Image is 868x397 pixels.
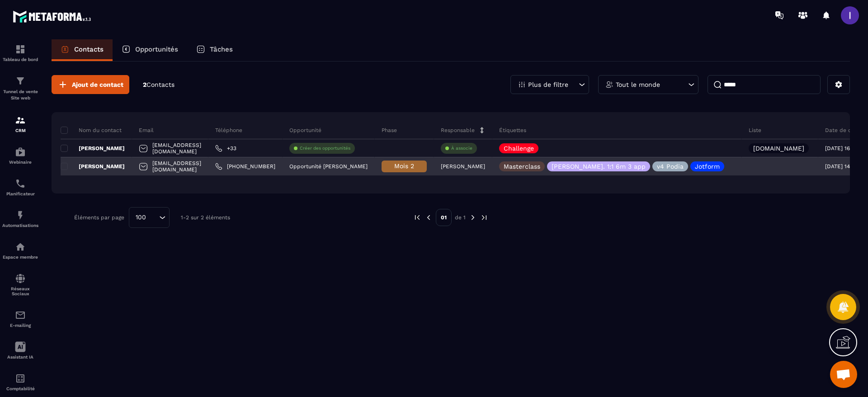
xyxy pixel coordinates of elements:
img: formation [15,115,26,126]
p: Tunnel de vente Site web [2,89,38,101]
p: Contacts [74,45,104,53]
span: Ajout de contact [72,80,123,89]
a: Assistant IA [2,335,38,366]
p: [DOMAIN_NAME] [753,145,804,151]
p: Opportunité [289,127,321,134]
p: Téléphone [215,127,242,134]
button: Ajout de contact [52,75,129,94]
p: Éléments par page [74,214,124,221]
p: Email [139,127,154,134]
img: next [469,213,477,222]
img: formation [15,44,26,55]
p: [PERSON_NAME]. 1:1 6m 3 app [552,163,646,170]
p: Webinaire [2,160,38,165]
a: Opportunités [113,39,187,61]
div: Search for option [129,207,170,228]
p: CRM [2,128,38,133]
a: formationformationCRM [2,108,38,140]
p: [DATE] 16:42 [825,145,858,151]
p: Tableau de bord [2,57,38,62]
span: 100 [132,213,149,222]
a: automationsautomationsAutomatisations [2,203,38,235]
p: 1-2 sur 2 éléments [181,214,230,221]
a: [PHONE_NUMBER] [215,163,275,170]
p: Réseaux Sociaux [2,286,38,296]
p: de 1 [455,214,466,221]
p: 2 [143,80,175,89]
a: Tâches [187,39,242,61]
a: Contacts [52,39,113,61]
input: Search for option [149,213,157,222]
img: prev [425,213,433,222]
p: Nom du contact [61,127,122,134]
p: Planificateur [2,191,38,196]
p: Jotform [695,163,720,170]
p: À associe [451,145,472,151]
p: Étiquettes [499,127,526,134]
p: Opportunités [135,45,178,53]
p: Challenge [504,145,534,151]
p: Opportunité [PERSON_NAME] [289,163,368,170]
img: social-network [15,273,26,284]
a: emailemailE-mailing [2,303,38,335]
a: formationformationTableau de bord [2,37,38,69]
img: formation [15,76,26,86]
p: Comptabilité [2,386,38,391]
a: +33 [215,145,236,152]
p: [PERSON_NAME] [441,163,485,170]
p: [PERSON_NAME] [61,145,125,152]
img: automations [15,147,26,157]
p: Automatisations [2,223,38,228]
span: Mois 2 [394,162,414,170]
p: Phase [382,127,397,134]
a: formationformationTunnel de vente Site web [2,69,38,108]
img: next [480,213,488,222]
img: automations [15,210,26,221]
a: automationsautomationsWebinaire [2,140,38,171]
img: automations [15,241,26,252]
div: Ouvrir le chat [830,361,857,388]
img: logo [13,8,94,25]
p: [DATE] 14:33 [825,163,858,170]
p: [PERSON_NAME] [61,163,125,170]
p: Plus de filtre [528,81,568,88]
img: prev [413,213,421,222]
p: E-mailing [2,323,38,328]
p: Espace membre [2,255,38,260]
a: social-networksocial-networkRéseaux Sociaux [2,266,38,303]
p: Assistant IA [2,354,38,359]
p: Responsable [441,127,475,134]
a: schedulerschedulerPlanificateur [2,171,38,203]
img: scheduler [15,178,26,189]
p: Masterclass [504,163,540,170]
p: 01 [436,209,452,226]
span: Contacts [146,81,175,88]
p: Tâches [210,45,233,53]
p: Tout le monde [616,81,660,88]
p: Créer des opportunités [300,145,350,151]
p: v4 Podia [657,163,684,170]
img: accountant [15,373,26,384]
a: automationsautomationsEspace membre [2,235,38,266]
img: email [15,310,26,321]
p: Liste [749,127,761,134]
